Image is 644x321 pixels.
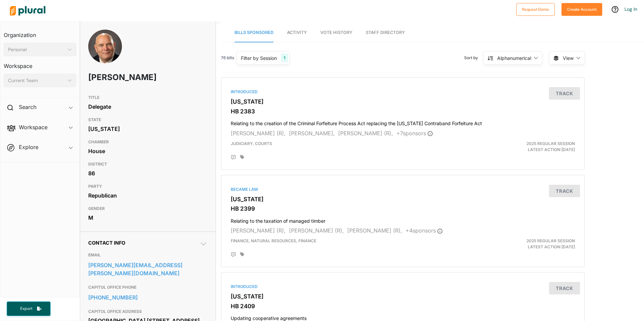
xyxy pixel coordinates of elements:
[231,205,575,212] h3: HB 2399
[289,130,335,137] span: [PERSON_NAME],
[88,116,207,124] h3: STATE
[231,155,236,160] div: Add Position Statement
[88,308,207,316] h3: CAPITOL OFFICE ADDRESS
[549,185,580,197] button: Track
[7,301,51,316] button: Export
[549,87,580,100] button: Track
[231,108,575,115] h3: HB 2383
[231,227,286,234] span: [PERSON_NAME] (R),
[88,251,207,259] h3: EMAIL
[88,168,207,178] div: 86
[231,196,575,203] h3: [US_STATE]
[88,283,207,291] h3: CAPITOL OFFICE PHONE
[240,155,244,159] div: Add tags
[287,23,307,42] a: Activity
[88,30,122,80] img: Headshot of Bryan Ward
[231,130,286,137] span: [PERSON_NAME] (R),
[88,94,207,102] h3: TITLE
[88,102,207,112] div: Delegate
[221,55,234,61] span: 76 bills
[231,215,575,224] h4: Relating to the taxation of managed timber
[320,23,352,42] a: Vote History
[8,46,65,53] div: Personal
[516,5,555,12] a: Request Demo
[4,25,76,40] h3: Organization
[4,56,76,71] h3: Workspace
[516,3,555,16] button: Request Demo
[240,252,244,257] div: Add tags
[88,67,160,87] h1: [PERSON_NAME]
[231,252,236,257] div: Add Position Statement
[320,30,352,35] span: Vote History
[19,103,36,111] h2: Search
[88,240,125,246] span: Contact Info
[234,30,273,35] span: Bills Sponsored
[563,55,574,62] span: View
[561,5,602,12] a: Create Account
[406,227,443,234] span: + 4 sponsor s
[88,205,207,213] h3: GENDER
[88,124,207,134] div: [US_STATE]
[88,138,207,146] h3: CHAMBER
[231,303,575,310] h3: HB 2409
[241,55,277,62] div: Filter by Session
[396,130,433,137] span: + 7 sponsor s
[88,260,207,278] a: [PERSON_NAME][EMAIL_ADDRESS][PERSON_NAME][DOMAIN_NAME]
[338,130,393,137] span: [PERSON_NAME] (R),
[624,6,637,12] a: Log In
[549,282,580,294] button: Track
[231,98,575,105] h3: [US_STATE]
[366,23,405,42] a: Staff Directory
[8,77,65,84] div: Current Team
[231,141,272,146] span: Judiciary, Courts
[347,227,402,234] span: [PERSON_NAME] (R),
[88,190,207,201] div: Republican
[88,292,207,302] a: [PHONE_NUMBER]
[88,182,207,190] h3: PARTY
[231,117,575,127] h4: Relating to the creation of the Criminal Forfeiture Process Act replacing the [US_STATE] Contraba...
[88,160,207,168] h3: DISTRICT
[231,293,575,300] h3: [US_STATE]
[231,186,575,192] div: Became Law
[281,53,288,62] div: 1
[289,227,344,234] span: [PERSON_NAME] (R),
[561,3,602,16] button: Create Account
[462,238,580,250] div: Latest Action: [DATE]
[88,146,207,156] div: House
[231,89,575,95] div: Introduced
[15,306,37,312] span: Export
[497,55,531,62] div: Alphanumerical
[231,284,575,290] div: Introduced
[88,213,207,223] div: M
[526,141,575,146] span: 2025 Regular Session
[464,55,483,61] span: Sort by
[231,238,316,243] span: Finance, Natural Resources, Finance
[287,30,307,35] span: Activity
[462,141,580,153] div: Latest Action: [DATE]
[234,23,273,42] a: Bills Sponsored
[526,238,575,243] span: 2025 Regular Session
